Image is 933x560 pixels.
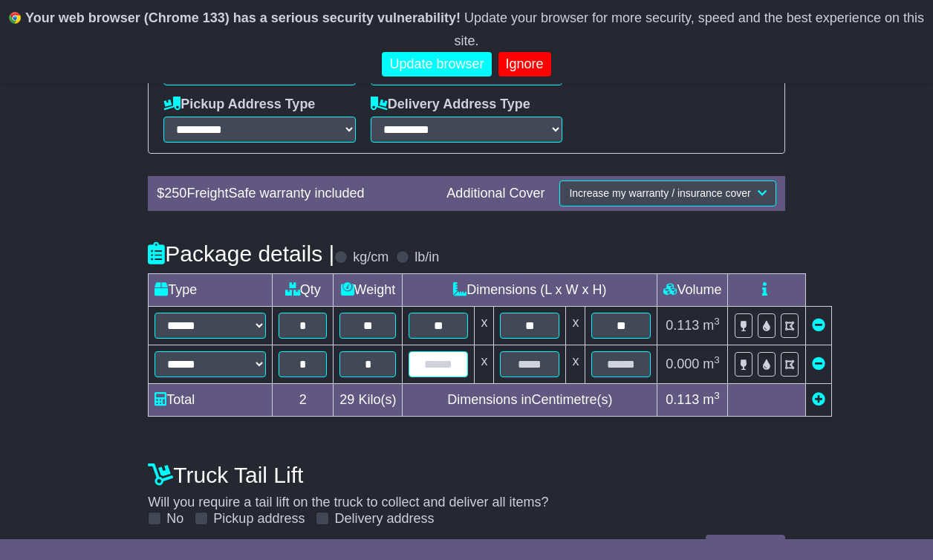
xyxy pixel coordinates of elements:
td: x [566,345,585,384]
div: Additional Cover [439,186,552,202]
td: x [475,345,494,384]
span: 0.000 [666,356,699,371]
label: Pickup Address Type [163,97,315,113]
label: Pickup address [213,511,305,527]
h4: Package details | [148,241,334,266]
label: kg/cm [353,250,389,266]
td: 2 [273,384,334,417]
a: Remove this item [812,356,825,371]
td: x [475,307,494,345]
span: 0.113 [666,392,699,407]
sup: 3 [714,354,720,365]
td: Total [149,384,273,417]
label: Delivery Address Type [371,97,530,113]
div: $ FreightSafe warranty included [149,186,439,202]
span: 0.113 [666,318,699,333]
div: Will you require a tail lift on the truck to collect and deliver all items? [140,455,792,527]
b: Your web browser (Chrome 133) has a serious security vulnerability! [25,10,461,25]
td: Volume [657,274,728,307]
a: Remove this item [812,318,825,333]
span: Increase my warranty / insurance cover [569,187,750,199]
a: Update browser [382,52,491,76]
td: Kilo(s) [334,384,403,417]
span: m [703,356,720,371]
label: No [166,511,183,527]
label: Delivery address [334,511,434,527]
a: Ignore [498,52,551,76]
span: 29 [339,392,354,407]
td: Qty [273,274,334,307]
span: 250 [164,186,186,201]
td: Type [149,274,273,307]
span: Update your browser for more security, speed and the best experience on this site. [454,10,923,48]
td: Dimensions in Centimetre(s) [403,384,657,417]
label: lb/in [415,250,439,266]
button: Increase my warranty / insurance cover [559,180,776,206]
h4: Truck Tail Lift [148,463,784,487]
span: m [703,318,720,333]
span: m [703,392,720,407]
sup: 3 [714,390,720,401]
sup: 3 [714,316,720,327]
a: Add new item [812,392,825,407]
td: x [566,307,585,345]
td: Weight [334,274,403,307]
td: Dimensions (L x W x H) [403,274,657,307]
